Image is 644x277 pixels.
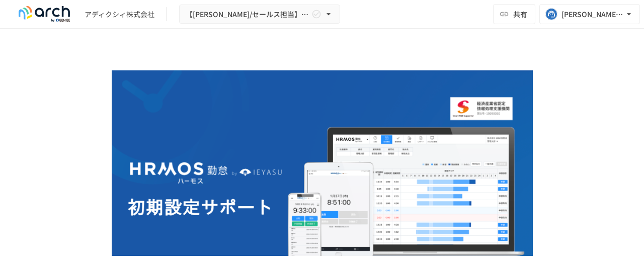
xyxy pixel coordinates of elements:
button: 【[PERSON_NAME]/セールス担当】アディクシィ株式会社様_初期設定サポート [179,5,340,24]
button: 共有 [493,4,535,24]
img: logo-default@2x-9cf2c760.svg [12,6,76,22]
img: GdztLVQAPnGLORo409ZpmnRQckwtTrMz8aHIKJZF2AQ [112,70,533,276]
button: [PERSON_NAME][EMAIL_ADDRESS][DOMAIN_NAME] [539,4,640,24]
span: 【[PERSON_NAME]/セールス担当】アディクシィ株式会社様_初期設定サポート [186,8,309,21]
div: アディクシィ株式会社 [85,9,154,20]
div: [PERSON_NAME][EMAIL_ADDRESS][DOMAIN_NAME] [561,8,624,21]
span: 共有 [513,9,527,20]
